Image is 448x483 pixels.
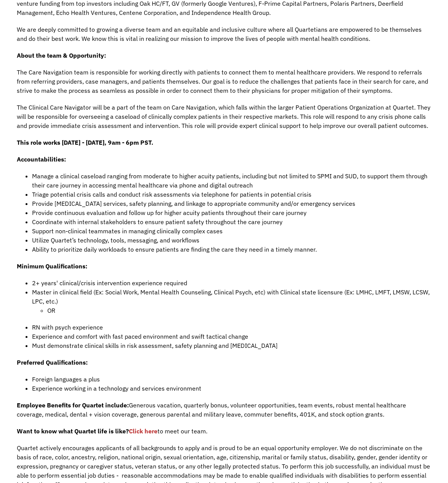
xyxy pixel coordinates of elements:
[32,227,223,235] span: Support non-clinical teammates in managing clinically complex cases
[32,236,199,244] span: Utilize Quartet’s technology, tools, messaging, and workflows
[17,426,432,436] p: to meet our team.
[17,262,87,270] strong: Minimum Qualifications:
[17,155,66,163] strong: Accountabilities:
[32,218,283,226] span: Coordinate with internal stakeholders to ensure patient safety throughout the care journey
[32,342,278,349] span: Must demonstrate clinical skills in risk assessment, safety planning and [MEDICAL_DATA]
[32,288,430,305] span: Master in clinical field (Ex: Social Work, Mental Health Counseling, Clinical Psych, etc) with Cl...
[17,103,430,129] span: The Clinical Care Navigator will be a part of the team on Care Navigation, which falls within the...
[17,401,432,419] p: Generous vacation, quarterly bonus, volunteer opportunities, team events, robust mental healthcar...
[17,427,129,435] strong: Want to know what Quartet life is like?
[32,200,355,207] span: Provide [MEDICAL_DATA] services, safety planning, and linkage to appropriate community and/or eme...
[17,68,428,94] span: The Care Navigation team is responsible for working directly with patients to connect them to men...
[32,323,103,331] span: RN with psych experience
[32,191,312,198] span: Triage potential crisis calls and conduct risk assessments via telephone for patients in potentia...
[32,375,100,383] span: Foreign languages a plus
[129,427,157,435] a: Click here
[32,333,248,340] span: Experience and comfort with fast paced environment and swift tactical change
[47,307,55,314] span: OR
[17,52,106,59] strong: About the team & Opportunity:
[17,25,432,43] p: We are deeply committed to growing a diverse team and an equitable and inclusive culture where al...
[32,279,187,287] span: 2+ years' clinical/crisis intervention experience required
[32,384,201,392] span: Experience working in a technology and services environment
[17,139,153,146] strong: This role works [DATE] - [DATE], 9am - 6pm PST.
[17,359,88,366] strong: Preferred Qualifications:
[17,401,129,409] strong: Employee Benefits for Quartet include:
[32,172,427,189] span: Manage a clinical caseload ranging from moderate to higher acuity patients, including but not lim...
[32,246,317,253] span: Ability to prioritize daily workloads to ensure patients are finding the care they need in a time...
[32,209,307,216] span: Provide continuous evaluation and follow up for higher acuity patients throughout their care journey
